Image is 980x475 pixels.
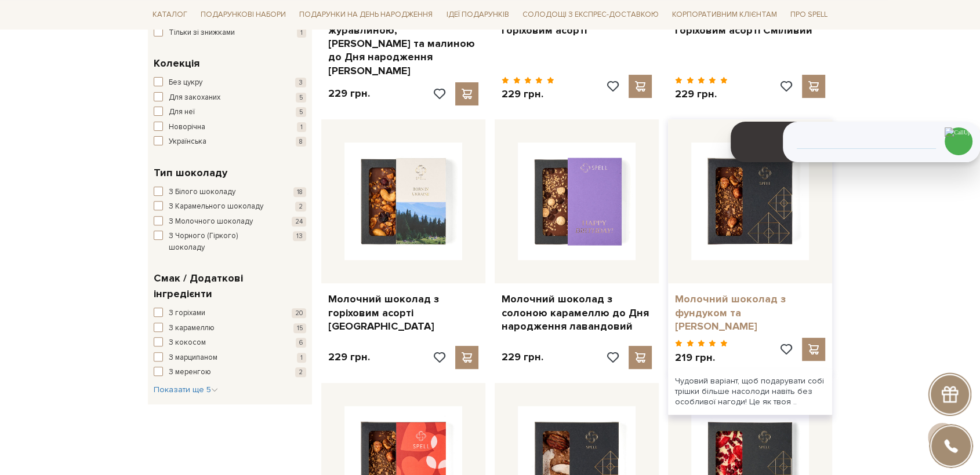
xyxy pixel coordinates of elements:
[154,77,306,89] button: Без цукру 3
[154,216,306,228] button: З Молочного шоколаду 24
[154,92,306,104] button: Для закоханих 5
[169,367,211,378] span: З меренгою
[154,367,306,378] button: З меренгою 2
[169,122,205,133] span: Новорічна
[154,308,306,319] button: З горіхами 20
[675,351,728,364] p: 219 грн.
[154,122,306,133] button: Новорічна 1
[154,385,218,394] span: Показати ще 5
[297,353,306,363] span: 1
[196,6,291,24] span: Подарункові набори
[169,136,206,148] span: Українська
[154,231,306,253] button: З Чорного (Гіркого) шоколаду 13
[169,352,217,364] span: З марципаном
[169,187,235,198] span: З Білого шоколаду
[154,187,306,198] button: З Білого шоколаду 18
[518,5,663,24] a: Солодощі з експрес-доставкою
[169,92,220,104] span: Для закоханих
[293,231,306,241] span: 13
[154,352,306,364] button: З марципаном 1
[148,6,192,24] span: Каталог
[292,308,306,318] span: 20
[293,187,306,197] span: 18
[154,107,306,118] button: Для неї 5
[328,87,370,100] p: 229 грн.
[786,6,832,24] span: Про Spell
[292,217,306,226] span: 24
[169,308,205,319] span: З горіхами
[296,107,306,117] span: 5
[154,271,303,302] span: Смак / Додаткові інгредієнти
[296,137,306,147] span: 8
[296,338,306,348] span: 6
[502,350,543,364] p: 229 грн.
[344,142,462,260] img: Молочний шоколад з горіховим асорті Україна
[328,10,478,78] a: Білий шоколад з журавлиною, [PERSON_NAME] та малиною до Дня народження [PERSON_NAME]
[154,337,306,349] button: З кокосом 6
[295,6,437,24] span: Подарунки на День народження
[154,323,306,334] button: З карамеллю 15
[328,293,478,333] a: Молочний шоколад з горіховим асорті [GEOGRAPHIC_DATA]
[169,323,215,334] span: З карамеллю
[169,107,195,118] span: Для неї
[667,5,782,24] a: Корпоративним клієнтам
[297,28,306,38] span: 1
[295,78,306,87] span: 3
[169,216,253,228] span: З Молочного шоколаду
[169,231,274,253] span: З Чорного (Гіркого) шоколаду
[154,27,306,39] button: Тільки зі знижками 1
[441,6,513,24] span: Ідеї подарунків
[502,87,554,101] p: 229 грн.
[154,136,306,148] button: Українська 8
[328,350,370,364] p: 229 грн.
[502,293,652,333] a: Молочний шоколад з солоною карамеллю до Дня народження лавандовий
[295,202,306,211] span: 2
[169,77,202,89] span: Без цукру
[154,56,199,71] span: Колекція
[675,293,825,333] a: Молочний шоколад з фундуком та [PERSON_NAME]
[293,323,306,333] span: 15
[154,384,218,396] button: Показати ще 5
[154,165,227,181] span: Тип шоколаду
[675,87,728,101] p: 229 грн.
[297,122,306,132] span: 1
[169,201,263,213] span: З Карамельного шоколаду
[169,27,235,39] span: Тільки зі знижками
[154,201,306,213] button: З Карамельного шоколаду 2
[296,93,306,103] span: 5
[295,367,306,377] span: 2
[668,369,832,415] div: Чудовий варіант, щоб подарувати собі трішки більше насолоди навіть без особливої нагоди! Це як тв...
[169,337,206,349] span: З кокосом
